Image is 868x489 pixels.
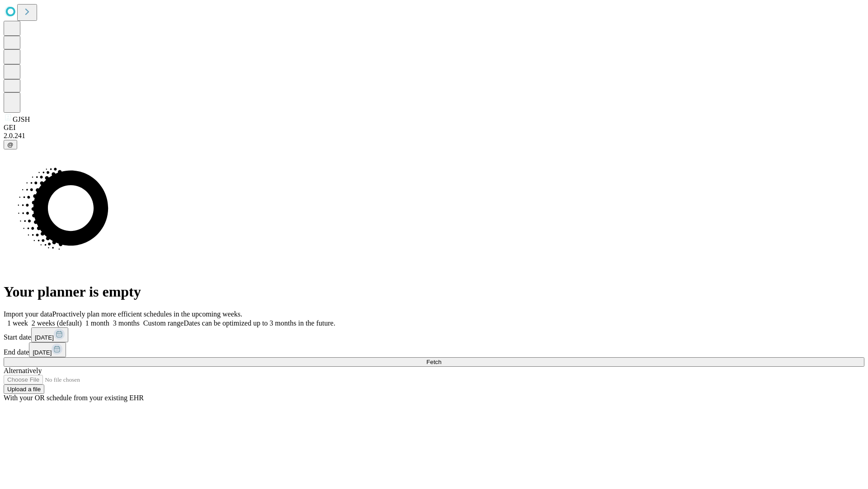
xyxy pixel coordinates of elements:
div: 2.0.241 [4,132,864,140]
button: Fetch [4,357,864,367]
span: Alternatively [4,367,42,374]
span: 3 months [113,319,140,327]
button: [DATE] [29,342,66,357]
button: Upload a file [4,384,44,394]
div: Start date [4,327,864,342]
span: Custom range [143,319,184,327]
span: 2 weeks (default) [32,319,82,327]
div: GEI [4,124,864,132]
span: 1 week [7,319,28,327]
span: 1 month [85,319,109,327]
div: End date [4,342,864,357]
button: [DATE] [31,327,68,342]
span: With your OR schedule from your existing EHR [4,394,144,402]
span: @ [7,141,14,148]
h1: Your planner is empty [4,283,864,300]
button: @ [4,140,17,149]
span: Proactively plan more efficient schedules in the upcoming weeks. [52,310,242,318]
span: Import your data [4,310,52,318]
span: GJSH [13,115,30,123]
span: Fetch [426,359,441,365]
span: [DATE] [33,349,52,356]
span: Dates can be optimized up to 3 months in the future. [184,319,335,327]
span: [DATE] [35,334,54,341]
